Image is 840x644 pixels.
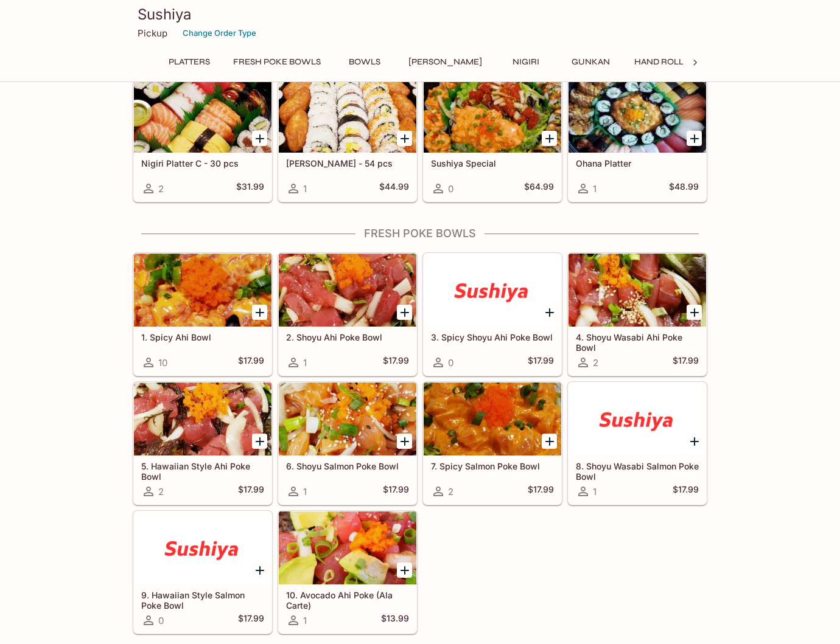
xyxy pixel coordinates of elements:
span: 1 [303,615,307,626]
span: 2 [448,486,453,497]
span: 2 [593,357,598,369]
span: 2 [158,486,164,497]
a: 3. Spicy Shoyu Ahi Poke Bowl0$17.99 [423,253,562,376]
h5: $17.99 [528,355,554,370]
div: 9. Hawaiian Style Salmon Poke Bowl [134,511,271,584]
button: Add 4. Shoyu Wasabi Ahi Poke Bowl [687,305,702,320]
a: 1. Spicy Ahi Bowl10$17.99 [133,253,272,376]
h4: FRESH Poke Bowls [133,227,707,240]
div: 5. Hawaiian Style Ahi Poke Bowl [134,383,271,455]
h5: Ohana Platter [576,158,699,168]
h5: [PERSON_NAME] - 54 pcs [286,158,409,168]
span: 0 [448,183,453,195]
a: Sushiya Special0$64.99 [423,79,562,202]
button: Add 9. Hawaiian Style Salmon Poke Bowl [252,563,267,578]
h5: Nigiri Platter C - 30 pcs [141,158,264,168]
h5: 7. Spicy Salmon Poke Bowl [431,461,554,471]
h5: 9. Hawaiian Style Salmon Poke Bowl [141,590,264,610]
span: 1 [303,183,307,195]
h5: 8. Shoyu Wasabi Salmon Poke Bowl [576,461,699,481]
button: Platters [162,54,217,71]
a: 2. Shoyu Ahi Poke Bowl1$17.99 [278,253,417,376]
button: Add Ohana Platter [687,131,702,146]
span: 1 [593,486,597,497]
div: 6. Shoyu Salmon Poke Bowl [279,383,416,455]
span: 0 [158,615,164,626]
span: 10 [158,357,167,369]
div: Nigiri Platter C - 30 pcs [134,80,271,153]
a: 5. Hawaiian Style Ahi Poke Bowl2$17.99 [133,382,272,505]
a: 9. Hawaiian Style Salmon Poke Bowl0$17.99 [133,511,272,634]
h5: $17.99 [383,355,409,370]
a: Nigiri Platter C - 30 pcs2$31.99 [133,79,272,202]
a: Ohana Platter1$48.99 [568,79,707,202]
a: [PERSON_NAME] - 54 pcs1$44.99 [278,79,417,202]
button: Gunkan [563,54,618,71]
h3: Sushiya [138,5,702,24]
h5: $44.99 [379,181,409,196]
button: FRESH Poke Bowls [226,54,327,71]
h5: Sushiya Special [431,158,554,168]
h5: 6. Shoyu Salmon Poke Bowl [286,461,409,471]
div: 10. Avocado Ahi Poke (Ala Carte) [279,511,416,584]
div: Ohana Platter [569,80,706,153]
button: Hand Roll [628,54,690,71]
button: Add 7. Spicy Salmon Poke Bowl [542,434,557,449]
h5: $17.99 [238,613,264,628]
h5: $17.99 [383,484,409,499]
span: 2 [158,183,164,195]
h5: 2. Shoyu Ahi Poke Bowl [286,332,409,342]
div: 7. Spicy Salmon Poke Bowl [424,383,561,455]
div: Maki Platter - 54 pcs [279,80,416,153]
div: 2. Shoyu Ahi Poke Bowl [279,254,416,327]
button: Bowls [337,54,392,71]
div: Sushiya Special [424,80,561,153]
button: Add 2. Shoyu Ahi Poke Bowl [397,305,412,320]
button: Add 3. Spicy Shoyu Ahi Poke Bowl [542,305,557,320]
h5: 4. Shoyu Wasabi Ahi Poke Bowl [576,332,699,352]
button: [PERSON_NAME] [402,54,489,71]
h5: $48.99 [669,181,699,196]
h5: $17.99 [673,484,699,499]
span: 0 [448,357,453,369]
h5: $13.99 [381,613,409,628]
h5: 1. Spicy Ahi Bowl [141,332,264,342]
h5: $17.99 [528,484,554,499]
h5: 3. Spicy Shoyu Ahi Poke Bowl [431,332,554,342]
button: Change Order Type [177,24,262,43]
button: Add Nigiri Platter C - 30 pcs [252,131,267,146]
button: Add 6. Shoyu Salmon Poke Bowl [397,434,412,449]
div: 4. Shoyu Wasabi Ahi Poke Bowl [569,254,706,327]
button: Add 8. Shoyu Wasabi Salmon Poke Bowl [687,434,702,449]
a: 6. Shoyu Salmon Poke Bowl1$17.99 [278,382,417,505]
button: Add 10. Avocado Ahi Poke (Ala Carte) [397,563,412,578]
span: 1 [593,183,597,195]
a: 8. Shoyu Wasabi Salmon Poke Bowl1$17.99 [568,382,707,505]
h5: $17.99 [238,355,264,370]
h5: $64.99 [524,181,554,196]
span: 1 [303,357,307,369]
a: 10. Avocado Ahi Poke (Ala Carte)1$13.99 [278,511,417,634]
h5: $17.99 [238,484,264,499]
h5: 10. Avocado Ahi Poke (Ala Carte) [286,590,409,610]
button: Add 5. Hawaiian Style Ahi Poke Bowl [252,434,267,449]
button: Add Sushiya Special [542,131,557,146]
div: 3. Spicy Shoyu Ahi Poke Bowl [424,254,561,327]
h5: $17.99 [673,355,699,370]
a: 4. Shoyu Wasabi Ahi Poke Bowl2$17.99 [568,253,707,376]
h5: $31.99 [236,181,264,196]
button: Add 1. Spicy Ahi Bowl [252,305,267,320]
a: 7. Spicy Salmon Poke Bowl2$17.99 [423,382,562,505]
button: Nigiri [499,54,553,71]
p: Pickup [138,27,167,39]
button: Add Maki Platter - 54 pcs [397,131,412,146]
div: 1. Spicy Ahi Bowl [134,254,271,327]
span: 1 [303,486,307,497]
h5: 5. Hawaiian Style Ahi Poke Bowl [141,461,264,481]
div: 8. Shoyu Wasabi Salmon Poke Bowl [569,383,706,455]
